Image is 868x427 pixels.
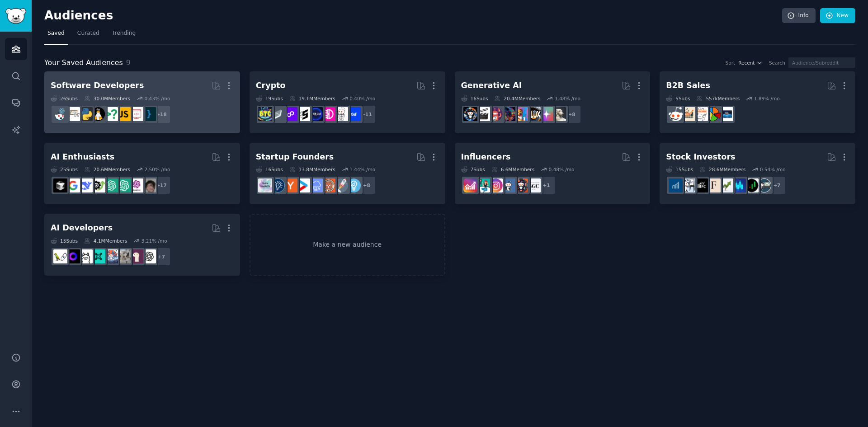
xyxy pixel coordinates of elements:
span: Your Saved Audiences [44,57,123,69]
div: 3.21 % /mo [142,238,167,244]
img: dalle2 [489,107,503,121]
div: + 1 [537,176,556,195]
img: GummySearch logo [5,8,26,24]
img: reactjs [53,107,67,121]
img: startup [296,178,310,192]
img: AI_Agents [104,249,118,263]
div: Sort [726,60,736,66]
div: 25 Sub s [51,166,78,173]
div: + 17 [152,176,171,195]
a: Curated [74,26,103,45]
img: OpenAIDev [129,178,143,192]
div: 0.54 % /mo [760,166,786,173]
img: Daytrading [745,178,759,192]
div: Influencers [461,151,511,163]
a: Info [782,8,816,23]
img: b2b_sales [694,107,708,121]
div: Crypto [256,80,286,91]
div: 5 Sub s [666,95,690,102]
img: defi_ [347,107,361,121]
img: CryptoNews [334,107,348,121]
img: defiblockchain [321,107,335,121]
img: ChatGPTCoding [117,249,131,263]
div: 20.4M Members [494,95,540,102]
img: Entrepreneur [347,178,361,192]
img: ethfinance [271,107,285,121]
img: Entrepreneurship [271,178,285,192]
img: AItoolsCatalog [91,178,105,192]
div: Software Developers [51,80,144,91]
img: LangChain [53,249,67,263]
div: + 8 [562,105,581,124]
div: 0.43 % /mo [144,95,170,102]
img: SaaS [309,178,323,192]
div: 15 Sub s [666,166,693,173]
img: B_2_B_Selling_Tips [719,107,733,121]
div: 2.50 % /mo [144,166,170,173]
div: 16 Sub s [461,95,488,102]
a: Influencers7Subs6.6MMembers0.48% /mo+1BeautyGuruChattersocialmediaInstagramInstagramMarketinginfl... [455,143,651,205]
div: 30.0M Members [84,95,130,102]
div: 1.44 % /mo [349,166,375,173]
div: 7 Sub s [461,166,485,173]
div: B2B Sales [666,80,710,91]
a: Generative AI16Subs20.4MMembers1.48% /mo+8DreamBoothstarryaiFluxAIsdforalldeepdreamdalle2aivideoa... [455,71,651,133]
img: ycombinator [283,178,297,192]
img: BeautyGuruChatter [527,178,541,192]
div: Search [769,60,785,66]
span: Recent [738,60,755,66]
div: 6.6M Members [491,166,534,173]
div: 1.89 % /mo [754,95,780,102]
img: FinancialCareers [694,178,708,192]
img: Python [79,107,93,121]
div: 0.48 % /mo [549,166,575,173]
a: Startup Founders16Subs13.8MMembers1.44% /mo+8EntrepreneurstartupsEntrepreneurRideAlongSaaSstartup... [250,143,445,205]
img: StockMarket [732,178,746,192]
img: dividends [669,178,683,192]
img: startups [334,178,348,192]
div: Startup Founders [256,151,334,163]
img: aiArt [463,107,477,121]
img: InstagramMarketing [489,178,503,192]
div: + 18 [152,105,171,124]
img: DreamBooth [552,107,566,121]
img: salestechniques [681,107,695,121]
div: 15 Sub s [51,238,78,244]
div: AI Enthusiasts [51,151,114,163]
img: socialmedia [514,178,528,192]
img: web3 [309,107,323,121]
a: Stock Investors15Subs28.6MMembers0.54% /mo+7stocksDaytradingStockMarketinvestingfinanceFinancialC... [660,143,855,205]
img: sales [669,107,683,121]
img: deepdream [501,107,515,121]
img: EntrepreneurRideAlong [321,178,335,192]
a: AI Enthusiasts25Subs20.6MMembers2.50% /mo+17ArtificalIntelligenceOpenAIDevchatgpt_prompts_chatgpt... [44,143,240,205]
img: FluxAI [527,107,541,121]
img: LocalLLaMA [129,249,143,263]
img: javascript [117,107,131,121]
img: 0xPolygon [283,107,297,121]
div: 28.6M Members [699,166,745,173]
div: 557k Members [696,95,740,102]
input: Audience/Subreddit [788,57,855,68]
img: cursor [53,178,67,192]
img: GoogleGeminiAI [66,178,80,192]
a: Trending [109,26,139,45]
img: options [681,178,695,192]
div: + 8 [357,176,376,195]
h2: Audiences [44,9,782,23]
img: learnpython [66,107,80,121]
span: Curated [77,29,99,38]
img: chatgpt_promptDesign [104,178,118,192]
div: 16 Sub s [256,166,283,173]
img: B2BSales [707,107,721,121]
div: 4.1M Members [84,238,127,244]
img: cscareerquestions [104,107,118,121]
img: ArtificalIntelligence [142,178,156,192]
span: Saved [47,29,65,38]
a: Make a new audience [250,214,445,276]
a: B2B Sales5Subs557kMembers1.89% /moB_2_B_Selling_TipsB2BSalesb2b_salessalestechniquessales [660,71,855,133]
div: 26 Sub s [51,95,78,102]
div: AI Developers [51,222,113,234]
img: InstagramGrowthTips [463,178,477,192]
img: Instagram [501,178,515,192]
